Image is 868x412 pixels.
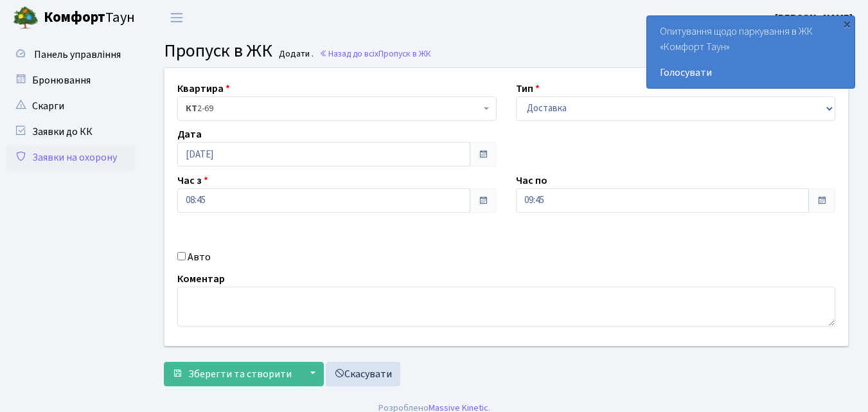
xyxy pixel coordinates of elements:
div: × [840,17,853,30]
a: Скарги [6,93,135,119]
span: Пропуск в ЖК [164,38,272,64]
label: Час по [516,173,547,188]
a: Заявки до КК [6,119,135,145]
label: Коментар [177,271,225,287]
span: Пропуск в ЖК [378,48,431,60]
button: Переключити навігацію [161,7,193,28]
span: <b>КТ</b>&nbsp;&nbsp;&nbsp;&nbsp;2-69 [177,96,497,121]
div: Опитування щодо паркування в ЖК «Комфорт Таун» [647,16,855,88]
span: <b>КТ</b>&nbsp;&nbsp;&nbsp;&nbsp;2-69 [186,102,481,115]
a: Заявки на охорону [6,145,135,170]
label: Тип [516,81,540,96]
label: Квартира [177,81,230,96]
a: Скасувати [326,362,400,386]
a: [PERSON_NAME] [775,10,853,26]
label: Авто [188,249,211,265]
label: Дата [177,127,202,142]
span: Зберегти та створити [188,367,292,381]
b: КТ [186,102,197,115]
label: Час з [177,173,208,188]
span: Таун [44,7,135,29]
a: Назад до всіхПропуск в ЖК [319,48,431,60]
b: Комфорт [44,7,105,28]
a: Бронювання [6,67,135,93]
a: Голосувати [660,65,842,80]
small: Додати . [276,49,314,60]
a: Панель управління [6,42,135,67]
button: Зберегти та створити [164,362,300,386]
img: logo.png [13,5,39,31]
b: [PERSON_NAME] [775,11,853,25]
span: Панель управління [34,48,121,62]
